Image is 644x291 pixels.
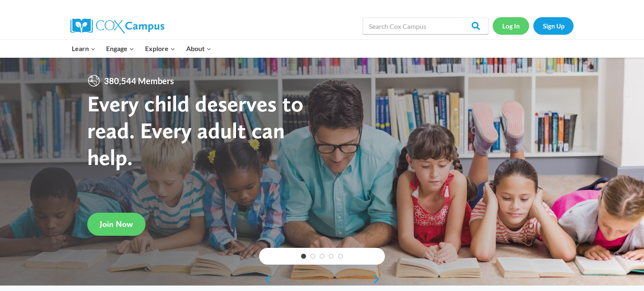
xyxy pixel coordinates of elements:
button: Child menu of Explore [140,40,181,57]
img: Cox Campus [70,18,164,33]
a: Log In [493,17,529,34]
div: content slider buttons [259,271,385,288]
span: Join Now [100,219,133,229]
a: Join Now [87,213,145,236]
span: 380,544 Members [101,74,177,88]
a: next [372,274,385,284]
strong: Every child deserves to read. Every adult can help. [87,90,304,170]
button: Child menu of Engage [101,40,140,57]
a: 3 [319,254,325,259]
button: Child menu of Learn [66,40,101,57]
button: Child menu of About [181,40,217,57]
input: Search Cox Campus [363,18,488,34]
a: Sign Up [533,17,574,34]
a: 5 [338,254,343,259]
a: 2 [310,254,315,259]
a: previous [259,274,272,284]
a: 4 [329,254,334,259]
a: 1 [301,254,306,259]
nav: Secondary Navigation [493,17,574,34]
nav: Primary Navigation [66,40,216,57]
